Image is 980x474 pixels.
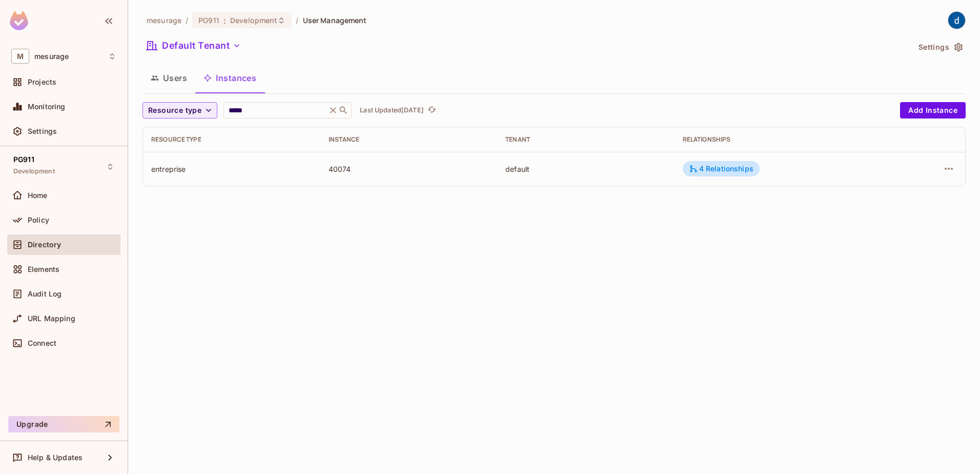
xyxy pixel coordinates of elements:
button: refresh [426,104,438,116]
p: Last Updated [DATE] [360,106,424,114]
div: Resource type [151,135,312,144]
span: Resource type [148,104,201,117]
span: Workspace: mesurage [34,52,69,61]
span: User Management [303,15,367,25]
div: 4 Relationships [689,164,753,173]
span: Projects [28,78,56,86]
span: Elements [28,265,59,273]
span: PG911 [13,155,34,164]
span: Help & Updates [28,453,83,462]
span: Monitoring [28,103,66,111]
div: Instance [329,135,489,144]
button: Resource type [142,102,217,118]
span: Audit Log [28,290,62,298]
button: Settings [914,39,966,55]
div: default [505,164,666,174]
div: entreprise [151,164,312,174]
div: 40074 [329,164,489,174]
span: Development [13,167,55,175]
span: Directory [28,241,61,249]
span: : [223,16,227,25]
div: Relationships [683,135,882,144]
button: Default Tenant [142,37,245,54]
button: Instances [195,65,264,91]
span: Home [28,191,48,200]
span: Settings [28,127,57,135]
span: Policy [28,216,49,224]
img: SReyMgAAAABJRU5ErkJggg== [10,11,28,30]
span: M [11,49,29,64]
span: the active workspace [147,15,181,25]
div: Tenant [505,135,666,144]
span: URL Mapping [28,314,75,323]
button: Add Instance [900,102,966,118]
span: PG911 [198,15,219,25]
li: / [186,15,188,25]
span: Development [230,15,277,25]
span: Connect [28,339,56,347]
li: / [296,15,298,25]
span: Click to refresh data [424,104,438,116]
button: Users [142,65,195,91]
img: dev 911gcl [948,12,965,29]
button: Upgrade [8,416,119,432]
span: refresh [427,105,436,115]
